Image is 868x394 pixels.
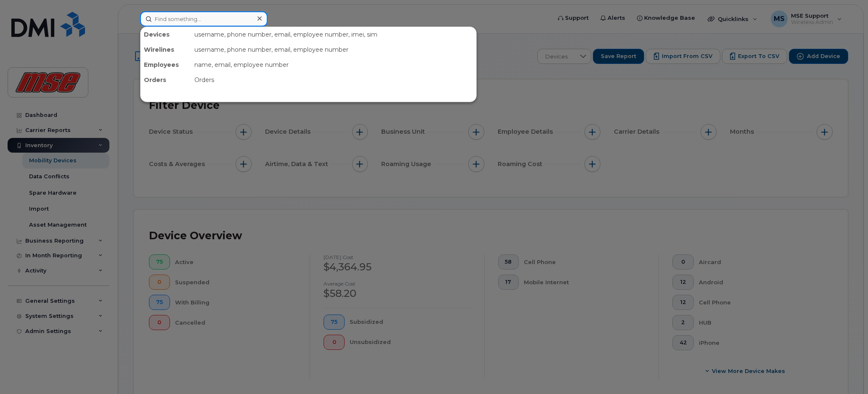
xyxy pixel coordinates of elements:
[141,72,191,87] div: Orders
[191,42,476,57] div: username, phone number, email, employee number
[141,42,191,57] div: Wirelines
[191,57,476,72] div: name, email, employee number
[191,27,476,42] div: username, phone number, email, employee number, imei, sim
[141,27,191,42] div: Devices
[141,57,191,72] div: Employees
[191,72,476,87] div: Orders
